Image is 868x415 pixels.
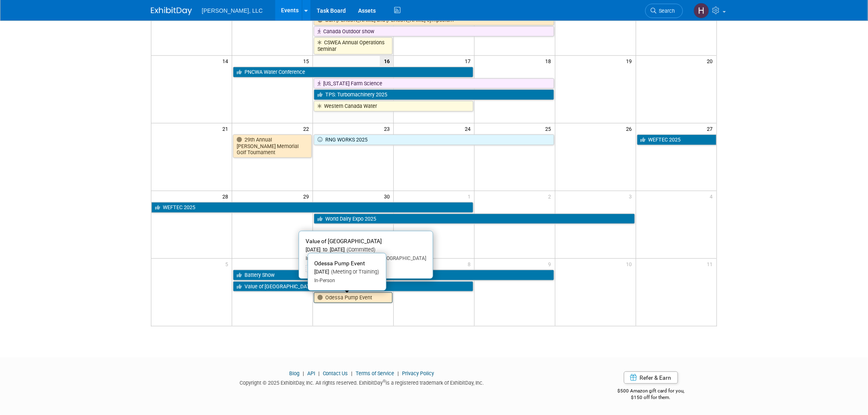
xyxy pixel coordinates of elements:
[222,123,232,134] span: 21
[202,7,263,14] span: [PERSON_NAME], LLC
[464,123,474,134] span: 24
[626,123,636,134] span: 26
[233,67,473,78] a: PNCWA Water Conference
[383,191,393,201] span: 30
[624,372,678,384] a: Refer & Earn
[548,191,555,201] span: 2
[585,382,717,401] div: $500 Amazon gift card for you,
[233,281,473,292] a: Value of [GEOGRAPHIC_DATA]
[709,191,717,201] span: 4
[306,255,327,261] span: In-Person
[637,135,717,145] a: WEFTEC 2025
[316,370,322,376] span: |
[323,370,348,376] a: Contact Us
[151,377,573,387] div: Copyright © 2025 ExhibitDay, Inc. All rights reserved. ExhibitDay is a registered trademark of Ex...
[314,37,393,54] a: CSWEA Annual Operations Seminar
[306,246,426,253] div: [DATE] to [DATE]
[545,56,555,66] span: 18
[222,191,232,201] span: 28
[467,191,474,201] span: 1
[694,3,709,18] img: Hannah Mulholland
[626,56,636,66] span: 19
[464,56,474,66] span: 17
[306,238,382,244] span: Value of [GEOGRAPHIC_DATA]
[315,269,379,276] div: [DATE]
[383,123,393,134] span: 23
[224,259,232,269] span: 5
[302,123,313,134] span: 22
[302,56,313,66] span: 15
[302,191,313,201] span: 29
[314,78,554,89] a: [US_STATE] Farm Science
[548,259,555,269] span: 9
[329,269,379,275] span: (Meeting or Training)
[314,101,473,112] a: Western Canada Water
[545,123,555,134] span: 25
[626,259,636,269] span: 10
[349,370,355,376] span: |
[706,259,717,269] span: 11
[289,370,299,376] a: Blog
[467,259,474,269] span: 8
[706,56,717,66] span: 20
[306,265,331,272] div: Ag/Biogas
[315,278,336,283] span: In-Person
[645,4,683,18] a: Search
[222,56,232,66] span: 14
[380,56,393,66] span: 16
[706,123,717,134] span: 27
[628,191,636,201] span: 3
[383,379,386,383] sup: ®
[314,89,554,100] a: TPS: Turbomachinery 2025
[151,202,473,213] a: WEFTEC 2025
[314,214,635,224] a: World Dairy Expo 2025
[396,370,401,376] span: |
[585,394,717,401] div: $150 off for them.
[402,370,434,376] a: Privacy Policy
[233,270,554,280] a: Battery Show
[314,26,554,37] a: Canada Outdoor show
[307,370,315,376] a: API
[233,135,312,158] a: 29th Annual [PERSON_NAME] Memorial Golf Tournament
[314,292,393,303] a: Odessa Pump Event
[314,135,554,145] a: RNG WORKS 2025
[151,7,192,15] img: ExhibitDay
[315,260,365,267] span: Odessa Pump Event
[345,246,375,253] span: (Committed)
[356,370,395,376] a: Terms of Service
[301,370,306,376] span: |
[656,8,675,14] span: Search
